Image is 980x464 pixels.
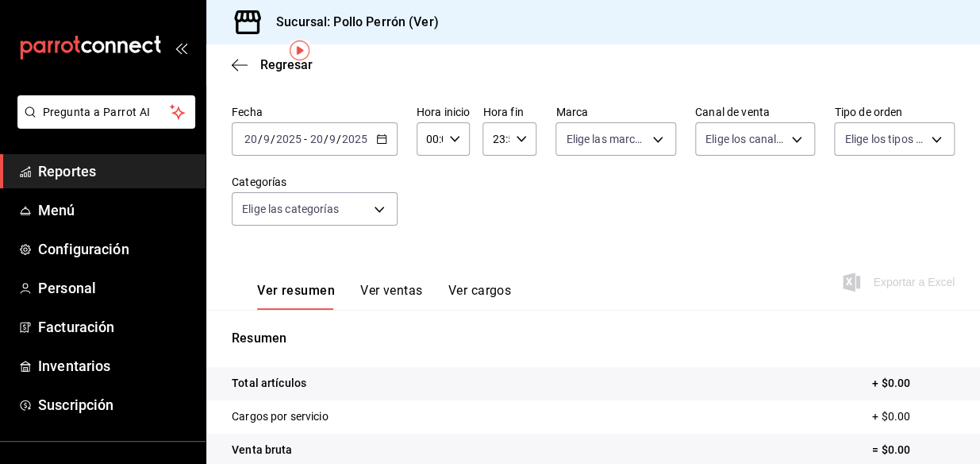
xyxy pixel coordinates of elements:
h3: Sucursal: Pollo Perrón (Ver) [263,13,439,32]
label: Canal de venta [695,106,816,118]
span: Menú [38,199,193,221]
input: -- [244,133,258,145]
button: Ver cargos [448,283,512,310]
button: open_drawer_menu [175,41,187,54]
span: - [304,133,307,145]
span: Elige las marcas [566,131,647,147]
img: Tooltip marker [290,41,309,60]
div: navigation tabs [257,283,511,310]
input: -- [263,133,271,145]
a: Pregunta a Parrot AI [11,115,195,132]
label: Hora inicio [417,106,471,118]
p: Cargos por servicio [232,408,329,425]
span: Regresar [260,57,313,72]
span: Pregunta a Parrot AI [43,104,171,121]
button: Regresar [232,57,313,72]
label: Categorías [232,176,398,188]
span: / [323,133,328,145]
label: Marca [555,106,676,118]
input: ---- [275,133,302,145]
span: Inventarios [38,355,193,377]
span: Personal [38,277,193,299]
span: Configuración [38,238,193,260]
p: Total artículos [232,375,306,392]
span: / [271,133,275,145]
span: Elige los canales de venta [705,131,786,147]
span: / [336,133,341,145]
p: Resumen [232,329,955,348]
label: Fecha [232,106,398,118]
input: -- [309,133,323,145]
label: Tipo de orden [834,106,955,118]
p: Venta bruta [232,442,292,458]
span: Reportes [38,160,193,182]
p: + $0.00 [872,375,955,392]
span: Elige las categorías [242,201,339,217]
p: + $0.00 [872,408,955,425]
p: = $0.00 [872,442,955,458]
button: Ver resumen [257,283,335,310]
span: Facturación [38,316,193,338]
span: Suscripción [38,394,193,416]
input: -- [329,133,336,145]
input: ---- [341,133,368,145]
span: Elige los tipos de orden [844,131,925,147]
button: Pregunta a Parrot AI [17,95,195,129]
button: Ver ventas [360,283,423,310]
span: / [258,133,263,145]
label: Hora fin [482,106,536,118]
